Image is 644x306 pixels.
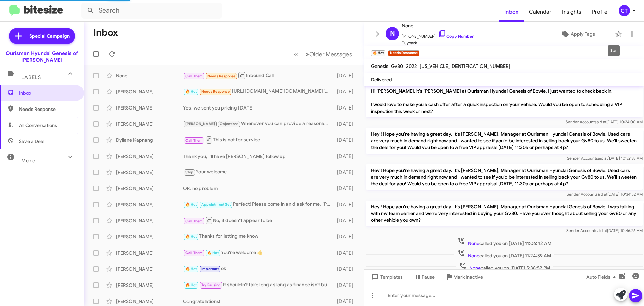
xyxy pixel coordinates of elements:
div: [PERSON_NAME] [116,88,183,95]
span: Sender Account [DATE] 10:24:00 AM [566,119,643,124]
button: Previous [290,47,302,61]
span: 🔥 Hot [185,267,197,271]
div: [DATE] [334,282,359,289]
div: [DATE] [334,266,359,272]
span: Delivered [371,77,392,83]
div: Yes, we sent you pricing [DATE] [183,104,334,111]
span: Call Them [185,219,203,223]
span: [PERSON_NAME] [185,122,215,126]
div: Star [608,45,620,56]
span: Older Messages [309,51,352,58]
div: [PERSON_NAME] [116,217,183,224]
span: All Conversations [19,122,57,129]
button: Apply Tags [543,28,612,40]
div: Thanks for letting me know [183,233,334,241]
span: None [468,240,479,246]
p: Hi [PERSON_NAME], it's [PERSON_NAME] at Ourisman Hyundai Genesis of Bowie. I just wanted to check... [366,85,643,117]
span: 🔥 Hot [185,202,197,207]
div: [DATE] [334,250,359,256]
div: [DATE] [334,104,359,111]
a: Profile [587,2,613,22]
button: Mark Inactive [440,271,488,283]
span: Buyback [402,40,474,46]
span: 🔥 Hot [207,251,219,255]
div: [DATE] [334,137,359,143]
span: N [390,28,395,39]
div: [DATE] [334,298,359,305]
small: 🔥 Hot [371,50,385,56]
div: [PERSON_NAME] [116,201,183,208]
nav: Page navigation example [290,47,356,61]
a: Insights [557,2,587,22]
span: Sender Account [DATE] 10:32:38 AM [567,156,643,161]
div: No, it doesn't appear to be [183,216,334,225]
div: Your welcome [183,168,334,176]
div: [PERSON_NAME] [116,233,183,240]
span: 🔥 Hot [185,234,197,239]
span: called you on [DATE] 11:24:39 AM [454,249,554,259]
span: More [21,158,35,164]
span: Save a Deal [19,138,44,145]
span: Stop [185,170,194,174]
span: Templates [370,271,403,283]
div: You're welcome 👍 [183,249,334,257]
div: None [116,72,183,79]
span: Auto Fields [586,271,619,283]
div: Perfect! Please come in an d ask for me, [PERSON_NAME] [183,201,334,208]
div: [URL][DOMAIN_NAME][DOMAIN_NAME][DOMAIN_NAME] [183,88,334,95]
div: [DATE] [334,217,359,224]
span: None [469,265,481,271]
span: called you on [DATE] 5:38:52 PM [456,262,553,271]
div: [PERSON_NAME] [116,104,183,111]
div: [PERSON_NAME] [116,282,183,289]
button: Next [302,47,356,61]
div: Dyllane Kapnang [116,137,183,143]
div: [DATE] [334,185,359,192]
span: Inbox [499,2,524,22]
div: ok [183,265,334,273]
span: said at [596,192,607,197]
span: 2022 [406,63,417,69]
div: [DATE] [334,153,359,160]
span: Sender Account [DATE] 10:34:52 AM [567,192,643,197]
a: Copy Number [438,34,474,39]
div: [DATE] [334,72,359,79]
span: Needs Response [201,89,230,94]
div: [PERSON_NAME] [116,266,183,272]
div: Inbound Call [183,71,334,80]
span: said at [596,156,608,161]
span: Needs Response [207,74,236,78]
div: [PERSON_NAME] [116,121,183,127]
span: Inbox [19,90,76,96]
p: Hey ! Hope you're having a great day. It's [PERSON_NAME], Manager at Ourisman Hyundai Genesis of ... [366,128,643,154]
span: Objections [220,122,239,126]
small: Needs Response [388,50,419,56]
div: [PERSON_NAME] [116,298,183,305]
div: [DATE] [334,121,359,127]
div: Ok, no problem [183,185,334,192]
div: [DATE] [334,88,359,95]
h1: Inbox [93,27,118,38]
div: Congratulations! [183,298,334,305]
span: Mark Inactive [453,271,483,283]
span: [US_VEHICLE_IDENTIFICATION_NUMBER] [420,63,511,69]
span: said at [595,228,607,233]
button: Auto Fields [581,271,624,283]
div: [PERSON_NAME] [116,169,183,176]
span: Genesis [371,63,388,69]
span: Try Pausing [201,283,221,287]
span: Gv80 [391,63,403,69]
a: Calendar [524,2,557,22]
span: None [402,21,474,30]
span: Call Them [185,138,203,143]
div: [PERSON_NAME] [116,185,183,192]
button: CT [613,5,637,16]
span: said at [595,119,606,124]
button: Pause [408,271,440,283]
div: Thank you, I'll have [PERSON_NAME] follow up [183,153,334,160]
div: This is not for service. [183,136,334,144]
span: Important [201,267,219,271]
span: Needs Response [19,106,76,113]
